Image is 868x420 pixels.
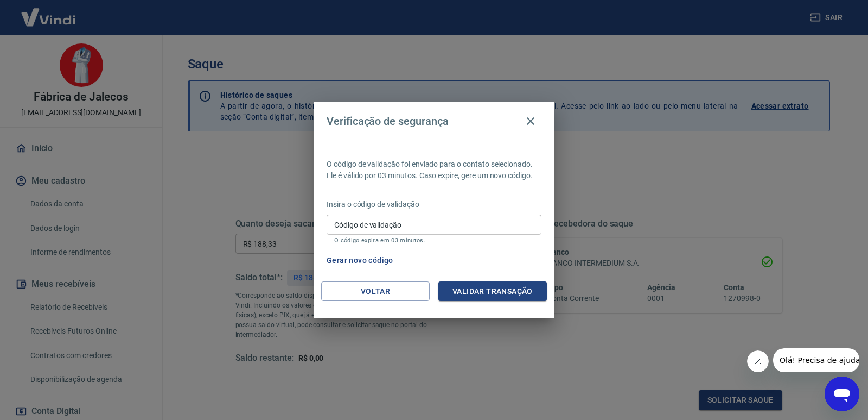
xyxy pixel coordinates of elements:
[747,350,769,372] iframe: Fechar mensagem
[322,250,398,271] button: Gerar novo código
[438,281,547,302] button: Validar transação
[773,348,859,372] iframe: Mensagem da empresa
[327,115,449,128] h4: Verificação de segurança
[327,159,541,181] p: O código de validação foi enviado para o contato selecionado. Ele é válido por 03 minutos. Caso e...
[7,8,91,16] span: Olá! Precisa de ajuda?
[334,237,534,244] p: O código expira em 03 minutos.
[825,377,859,411] iframe: Botão para abrir a janela de mensagens
[321,281,430,302] button: Voltar
[327,199,541,210] p: Insira o código de validação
